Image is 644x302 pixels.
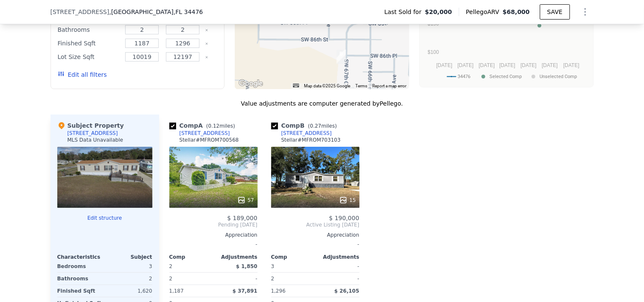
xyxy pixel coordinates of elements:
span: 1,187 [169,288,184,294]
span: $20,000 [425,8,452,16]
div: Appreciation [169,232,258,238]
div: 2 [271,273,314,285]
div: Appreciation [271,232,360,238]
text: $100 [428,49,439,55]
img: Google [237,78,265,89]
div: 2 [169,273,212,285]
text: [DATE] [563,62,579,68]
a: Report a map error [373,84,407,88]
div: Subject [105,254,152,260]
div: Finished Sqft [57,285,103,297]
div: Lot Size Sqft [58,51,120,63]
div: Value adjustments are computer generated by Pellego . [51,99,594,108]
span: $ 189,000 [227,215,257,221]
div: - [215,273,258,285]
span: 3 [271,263,275,269]
text: [DATE] [479,62,495,68]
div: Stellar # MFROM700568 [180,137,239,143]
div: - [317,260,360,272]
button: SAVE [540,4,570,20]
span: 0.27 [310,123,321,129]
div: Comp [271,254,315,260]
text: 34476 [458,74,471,79]
text: [DATE] [458,62,474,68]
div: - [317,273,360,285]
div: Finished Sqft [58,37,120,49]
span: $ 37,891 [233,288,258,294]
span: Active Listing [DATE] [271,221,360,228]
span: 2 [169,263,173,269]
div: Bedrooms [57,260,103,272]
span: $ 190,000 [329,215,359,221]
button: Edit all filters [58,70,107,79]
span: , FL 34476 [174,8,203,15]
div: Bathrooms [58,24,120,36]
span: 0.12 [208,123,220,129]
div: 57 [237,196,254,204]
text: Unselected Comp [540,74,577,79]
span: ( miles) [305,123,340,129]
span: Last Sold for [385,8,425,16]
div: 8668 SW 67TH COURT [337,50,346,64]
div: Bathrooms [57,273,103,285]
div: Adjustments [214,254,258,260]
span: , [GEOGRAPHIC_DATA] [109,8,203,16]
span: Map data ©2025 Google [304,84,351,88]
span: $68,000 [503,8,530,15]
button: Clear [205,42,208,45]
span: [STREET_ADDRESS] [51,8,110,16]
div: - [169,238,258,250]
button: Clear [205,28,208,32]
div: Characteristics [57,254,105,260]
button: Edit structure [57,215,152,221]
button: Clear [205,56,208,59]
div: Comp [169,254,214,260]
div: [STREET_ADDRESS] [67,130,118,137]
div: Subject Property [57,121,124,130]
a: Open this area in Google Maps (opens a new window) [237,78,265,89]
span: $ 1,850 [236,263,257,269]
a: [STREET_ADDRESS] [169,130,230,137]
text: [DATE] [520,62,537,68]
div: - [271,238,360,250]
span: Pellego ARV [466,8,503,16]
div: Comp A [169,121,239,130]
a: Terms (opens in new tab) [356,84,368,88]
span: ( miles) [203,123,239,129]
div: 15 [339,196,356,204]
div: MLS Data Unavailable [67,137,124,143]
text: [DATE] [499,62,515,68]
text: [DATE] [436,62,453,68]
div: [STREET_ADDRESS] [281,130,332,137]
span: $ 26,105 [335,288,360,294]
button: Keyboard shortcuts [293,84,299,87]
a: [STREET_ADDRESS] [271,130,332,137]
div: Comp B [271,121,340,130]
div: [STREET_ADDRESS] [180,130,230,137]
text: $150 [428,21,439,27]
div: Stellar # MFROM703103 [281,137,341,143]
div: Adjustments [315,254,360,260]
span: Pending [DATE] [169,221,258,228]
span: 1,296 [271,288,286,294]
text: Selected Comp [490,74,522,79]
div: 2 [107,273,152,285]
button: Show Options [577,3,594,20]
div: 3 [107,260,152,272]
div: 1,620 [107,285,152,297]
text: [DATE] [542,62,558,68]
